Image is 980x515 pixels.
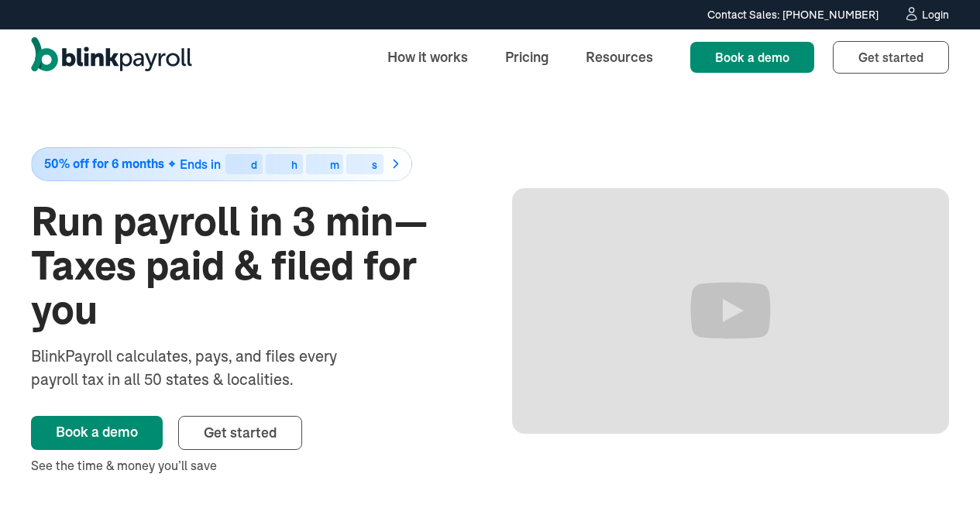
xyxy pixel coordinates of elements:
[715,50,789,65] span: Book a demo
[858,50,923,65] span: Get started
[31,37,192,77] a: home
[690,42,814,73] a: Book a demo
[330,160,339,170] div: m
[375,40,480,74] a: How it works
[493,40,561,74] a: Pricing
[291,160,297,170] div: h
[178,416,302,450] a: Get started
[204,424,277,441] span: Get started
[512,188,950,434] iframe: Run Payroll in 3 min with BlinkPayroll
[251,160,257,170] div: d
[180,156,221,172] span: Ends in
[922,9,949,20] div: Login
[31,147,469,181] a: 50% off for 6 monthsEnds indhms
[833,41,949,74] a: Get started
[372,160,377,170] div: s
[31,416,163,450] a: Book a demo
[573,40,665,74] a: Resources
[44,157,164,170] span: 50% off for 6 months
[707,7,879,23] div: Contact Sales: [PHONE_NUMBER]
[31,200,469,333] h1: Run payroll in 3 min—Taxes paid & filed for you
[31,345,378,391] div: BlinkPayroll calculates, pays, and files every payroll tax in all 50 states & localities.
[903,6,949,23] a: Login
[31,456,469,475] div: See the time & money you’ll save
